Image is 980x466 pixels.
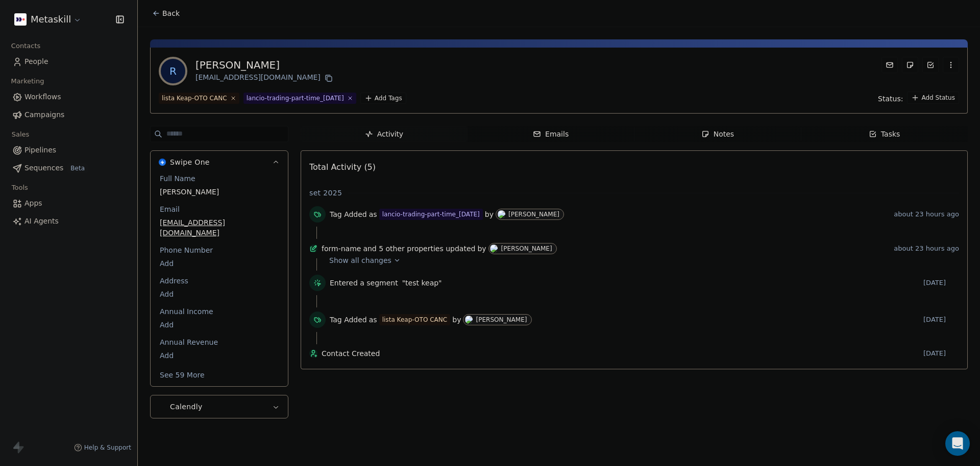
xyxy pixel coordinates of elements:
span: and 5 other properties updated [363,243,475,254]
span: AI Agents [24,216,59,227]
a: Campaigns [8,106,129,123]
span: Add [160,320,279,330]
a: Show all changes [329,255,952,265]
span: Campaigns [24,109,64,120]
span: Add [160,258,279,269]
div: [PERSON_NAME] [501,245,552,252]
span: R [161,59,185,83]
div: lancio-trading-part-time_[DATE] [247,94,344,103]
span: Tag Added [330,315,367,325]
span: Workflows [24,92,61,102]
span: about 23 hours ago [894,245,959,253]
span: by [452,315,461,325]
div: lista Keap-OTO CANC [382,315,448,324]
span: Contacts [7,38,45,54]
span: Contact Created [322,348,919,359]
a: Help & Support [74,443,131,452]
img: AVATAR%20METASKILL%20-%20Colori%20Positivo.png [14,13,27,26]
span: about 23 hours ago [894,210,959,218]
button: Metaskill [12,11,84,28]
span: Full Name [158,173,198,184]
div: Emails [533,129,569,140]
span: Swipe One [170,157,210,167]
button: See 59 More [154,366,211,384]
span: Add [160,350,279,361]
span: Sales [7,127,34,142]
span: Annual Income [158,306,215,317]
span: Help & Support [84,443,131,452]
span: Tools [7,180,32,195]
button: Add Status [907,92,959,104]
span: Marketing [7,74,48,89]
a: Apps [8,195,129,212]
button: CalendlyCalendly [151,395,288,418]
button: Back [146,4,186,23]
span: [DATE] [923,316,959,324]
span: set 2025 [309,188,342,198]
a: SequencesBeta [8,160,129,176]
span: by [477,243,486,254]
img: D [465,316,473,324]
img: Calendly [159,403,166,410]
span: Beta [67,163,88,173]
div: Open Intercom Messenger [945,431,970,456]
span: Status: [878,94,903,104]
div: [PERSON_NAME] [508,211,559,218]
div: [EMAIL_ADDRESS][DOMAIN_NAME] [195,72,335,84]
span: form-name [322,243,361,254]
div: Notes [701,129,734,140]
span: Calendly [170,402,203,412]
span: Pipelines [24,145,56,156]
span: Sequences [24,163,63,173]
span: "test keap" [402,278,442,288]
span: [DATE] [923,349,959,358]
span: Phone Number [158,245,215,255]
span: Tag Added [330,209,367,219]
span: by [485,209,494,219]
a: People [8,53,129,70]
img: Swipe One [159,159,166,166]
div: lista Keap-OTO CANC [162,94,227,103]
span: Back [162,8,180,18]
div: lancio-trading-part-time_[DATE] [382,210,480,219]
span: [PERSON_NAME] [160,187,279,197]
div: [PERSON_NAME] [195,58,335,72]
div: Tasks [869,129,900,140]
div: [PERSON_NAME] [476,316,527,323]
span: Add [160,289,279,299]
span: as [369,209,377,219]
div: Swipe OneSwipe One [151,173,288,386]
button: Add Tags [360,93,406,104]
span: Email [158,204,182,214]
button: Swipe OneSwipe One [151,151,288,173]
span: Address [158,276,190,286]
img: R [490,245,498,253]
img: R [498,210,505,218]
span: Metaskill [31,13,71,26]
span: Total Activity (5) [309,162,376,172]
span: Annual Revenue [158,337,220,347]
span: Apps [24,198,42,209]
a: AI Agents [8,213,129,230]
span: [DATE] [923,279,959,287]
span: [EMAIL_ADDRESS][DOMAIN_NAME] [160,217,279,238]
span: as [369,315,377,325]
span: Show all changes [329,255,391,265]
span: People [24,56,48,67]
a: Workflows [8,88,129,105]
a: Pipelines [8,142,129,159]
span: Entered a segment [330,278,398,288]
